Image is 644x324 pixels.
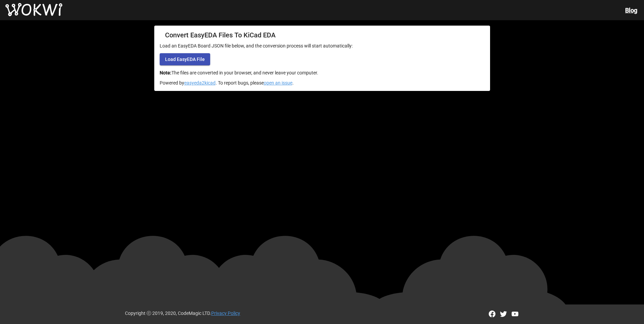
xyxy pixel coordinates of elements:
p: Powered by . To report bugs, please . [160,80,485,86]
strong: Note: [160,70,171,75]
img: Wokwi [5,3,62,17]
div: Copyright ⓒ 2019, 2020, CodeMagic LTD. [125,310,240,319]
a: Privacy Policy [211,311,240,316]
a: easyeda2kicad [184,80,216,86]
p: Load an EasyEDA Board JSON file below, and the conversion process will start automatically: [160,43,485,48]
span: Load EasyEDA File [165,57,205,62]
button: Load EasyEDA File [160,53,210,65]
mat-card-title: Convert EasyEDA Files To KiCad EDA [165,31,276,39]
p: The files are converted in your browser, and never leave your computer. [160,70,485,75]
a: open an issue [264,80,292,86]
a: Blog [625,7,637,14]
